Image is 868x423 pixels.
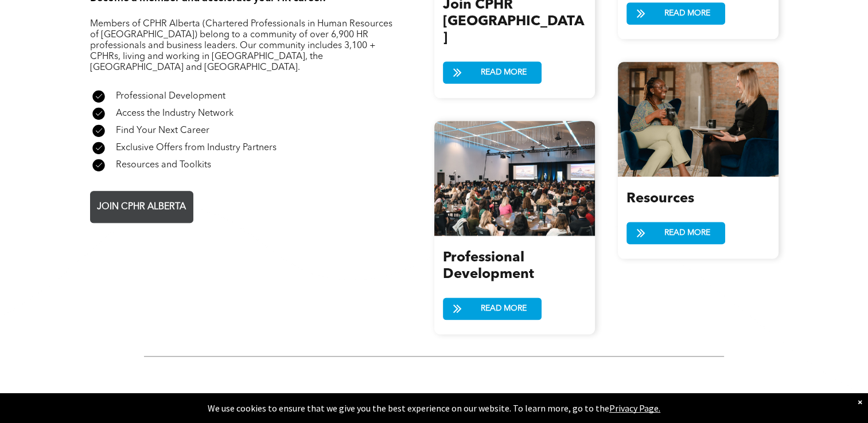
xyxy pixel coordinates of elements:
[858,396,862,408] div: Dismiss notification
[609,402,660,414] a: Privacy Page.
[116,109,233,118] span: Access the Industry Network
[477,298,531,319] span: READ MORE
[477,62,531,83] span: READ MORE
[626,192,694,206] span: Resources
[626,2,725,25] a: READ MORE
[116,92,225,101] span: Professional Development
[660,222,714,244] span: READ MORE
[116,126,209,135] span: Find Your Next Career
[626,222,725,244] a: READ MORE
[116,160,211,170] span: Resources and Toolkits
[90,191,193,223] a: JOIN CPHR ALBERTA
[90,19,392,72] span: Members of CPHR Alberta (Chartered Professionals in Human Resources of [GEOGRAPHIC_DATA]) belong ...
[443,251,534,281] span: Professional Development
[93,196,190,218] span: JOIN CPHR ALBERTA
[443,297,542,320] a: READ MORE
[116,143,277,152] span: Exclusive Offers from Industry Partners
[443,61,542,84] a: READ MORE
[660,3,714,24] span: READ MORE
